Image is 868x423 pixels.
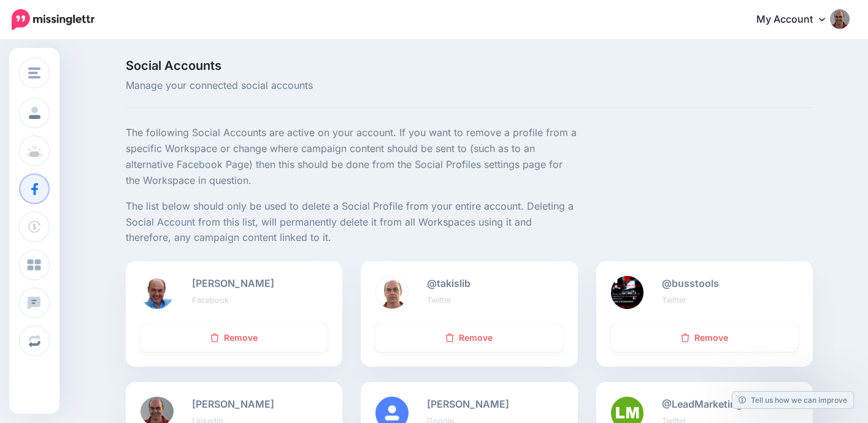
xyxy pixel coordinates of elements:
p: The list below should only be used to delete a Social Profile from your entire account. Deleting ... [126,199,578,246]
img: aVkCXsvB-9707.jpg [375,276,409,309]
span: Social Accounts [126,59,578,72]
img: menu.png [28,67,40,78]
a: Tell us how we can improve [732,392,853,408]
b: [PERSON_NAME] [427,398,509,410]
img: picture-9111.png [140,276,174,309]
b: [PERSON_NAME] [192,398,274,410]
img: Missinglettr [12,9,94,30]
b: @LeadMarketing3 [662,398,748,410]
span: Manage your connected social accounts [126,78,578,94]
p: The following Social Accounts are active on your account. If you want to remove a profile from a ... [126,125,578,189]
a: My Account [744,5,850,35]
small: Twitter [662,295,686,305]
a: Remove [375,324,563,352]
small: Twitter [427,295,451,305]
small: Facebook [192,295,229,305]
a: Remove [611,324,798,352]
b: @busstools [662,277,719,289]
b: @takislib [427,277,470,289]
img: jf6PdG4D-9708.jpg [611,276,644,309]
a: Remove [140,324,328,352]
b: [PERSON_NAME] [192,277,274,289]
